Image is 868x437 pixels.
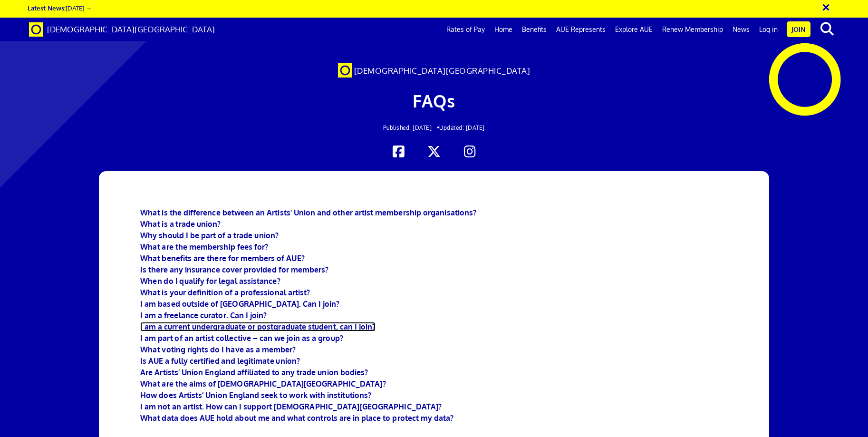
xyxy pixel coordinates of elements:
span: Published: [DATE] • [383,124,440,131]
a: Are Artists’ Union England affiliated to any trade union bodies? [140,368,368,377]
a: Rates of Pay [442,18,490,41]
a: Is there any insurance cover provided for members? [140,265,328,274]
a: AUE Represents [551,18,610,41]
a: What are the membership fees for? [140,242,268,252]
a: What data does AUE hold about me and what controls are in place to protect my data? [140,413,453,423]
a: I am a freelance curator. Can I join? [140,311,267,320]
a: What benefits are there for members of AUE? [140,253,305,263]
a: How does Artists’ Union England seek to work with institutions? [140,390,371,400]
a: I am not an artist. How can I support [DEMOGRAPHIC_DATA][GEOGRAPHIC_DATA]? [140,402,442,411]
a: I am part of an artist collective – can we join as a group? [140,333,343,343]
a: I am based outside of [GEOGRAPHIC_DATA]. Can I join? [140,299,339,309]
a: Benefits [517,18,551,41]
span: [DEMOGRAPHIC_DATA][GEOGRAPHIC_DATA] [354,66,530,76]
a: I am a current undergraduate or postgraduate student, can I join? [140,322,376,331]
a: Brand [DEMOGRAPHIC_DATA][GEOGRAPHIC_DATA] [22,18,222,41]
span: [DEMOGRAPHIC_DATA][GEOGRAPHIC_DATA] [47,24,215,34]
a: Explore AUE [610,18,657,41]
a: Log in [754,18,782,41]
a: When do I qualify for legal assistance? [140,276,280,286]
a: Why should I be part of a trade union? [140,231,279,240]
a: Renew Membership [657,18,728,41]
strong: Latest News: [28,4,66,12]
a: What is the difference between an Artists' Union and other artist membership organisations? [140,208,476,217]
span: FAQs [413,90,455,111]
button: search [812,19,841,39]
a: Home [490,18,517,41]
a: What voting rights do I have as a member? [140,345,296,354]
h2: Updated: [DATE] [166,125,702,131]
a: What are the aims of [DEMOGRAPHIC_DATA][GEOGRAPHIC_DATA]? [140,379,386,388]
a: Is AUE a fully certified and legitimate union? [140,356,300,366]
a: Join [787,21,810,37]
a: News [728,18,754,41]
a: Latest News:[DATE] → [28,4,92,12]
a: What is a trade union? [140,219,221,229]
a: What is your definition of a professional artist? [140,288,310,297]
